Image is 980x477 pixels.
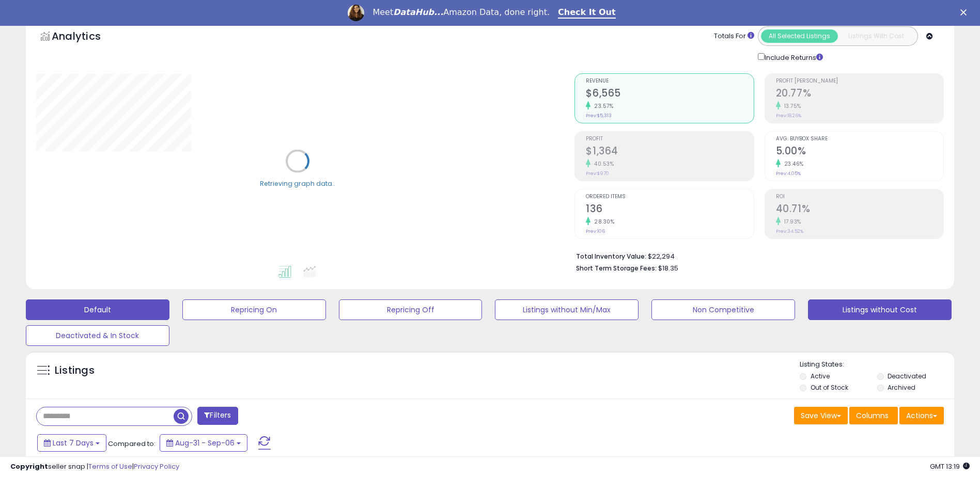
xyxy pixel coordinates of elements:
[576,264,657,273] b: Short Term Storage Fees:
[776,145,943,159] h2: 5.00%
[586,194,753,200] span: Ordered Items
[930,462,970,471] span: 2025-09-14 13:19 GMT
[590,218,614,226] small: 28.30%
[776,78,943,84] span: Profit [PERSON_NAME]
[714,31,754,41] div: Totals For
[750,51,835,63] div: Include Returns
[88,462,132,471] a: Terms of Use
[197,407,238,425] button: Filters
[37,434,106,452] button: Last 7 Days
[590,102,613,110] small: 23.57%
[182,299,326,320] button: Repricing On
[339,299,483,320] button: Repricing Off
[134,462,179,471] a: Privacy Policy
[10,462,48,471] strong: Copyright
[899,407,944,424] button: Actions
[808,299,952,320] button: Listings without Cost
[26,299,169,320] button: Default
[348,5,364,21] img: Profile image for Georgie
[26,325,169,346] button: Deactivated & In Stock
[372,7,550,18] div: Meet Amazon Data, done right.
[776,87,943,101] h2: 20.77%
[888,372,926,380] label: Deactivated
[781,218,801,226] small: 17.93%
[811,383,848,392] label: Out of Stock
[856,410,889,421] span: Columns
[776,228,803,234] small: Prev: 34.52%
[590,160,614,168] small: 40.53%
[761,29,838,43] button: All Selected Listings
[160,434,247,452] button: Aug-31 - Sep-06
[658,263,678,273] span: $18.35
[576,249,936,262] li: $22,294
[888,383,915,392] label: Archived
[651,299,795,320] button: Non Competitive
[393,7,443,17] i: DataHub...
[260,179,335,188] div: Retrieving graph data..
[10,462,179,472] div: seller snap | |
[776,194,943,200] span: ROI
[108,439,155,449] span: Compared to:
[586,145,753,159] h2: $1,364
[586,87,753,101] h2: $6,565
[776,113,801,119] small: Prev: 18.26%
[52,29,121,46] h5: Analytics
[776,170,801,177] small: Prev: 4.05%
[960,9,971,15] div: Close
[586,78,753,84] span: Revenue
[586,203,753,217] h2: 136
[586,170,609,177] small: Prev: $970
[811,372,830,380] label: Active
[800,360,954,370] p: Listing States:
[495,299,639,320] button: Listings without Min/Max
[781,160,804,168] small: 23.46%
[776,203,943,217] h2: 40.71%
[576,252,646,261] b: Total Inventory Value:
[53,438,94,448] span: Last 7 Days
[586,228,605,234] small: Prev: 106
[781,102,801,110] small: 13.75%
[849,407,898,424] button: Columns
[55,363,95,378] h5: Listings
[586,113,612,119] small: Prev: $5,313
[837,29,914,43] button: Listings With Cost
[586,136,753,142] span: Profit
[175,438,235,448] span: Aug-31 - Sep-06
[776,136,943,142] span: Avg. Buybox Share
[558,7,616,19] a: Check It Out
[794,407,848,424] button: Save View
